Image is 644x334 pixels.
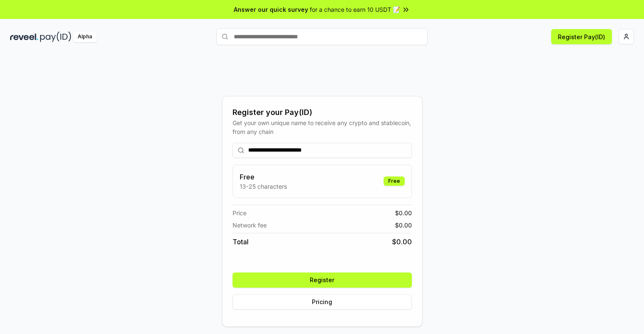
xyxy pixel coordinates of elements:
[395,221,412,230] span: $ 0.00
[10,32,38,42] img: reveel_dark
[310,5,400,14] span: for a chance to earn 10 USDT 📝
[233,208,246,217] span: Price
[233,221,267,230] span: Network fee
[233,294,412,310] button: Pricing
[240,172,287,182] h3: Free
[233,273,412,288] button: Register
[392,237,412,247] span: $ 0.00
[551,29,612,44] button: Register Pay(ID)
[240,182,287,191] p: 13-25 characters
[73,32,97,42] div: Alpha
[233,118,412,136] div: Get your own unique name to receive any crypto and stablecoin, from any chain
[40,32,71,42] img: pay_id
[234,5,308,14] span: Answer our quick survey
[395,208,412,217] span: $ 0.00
[233,237,249,247] span: Total
[233,107,412,118] div: Register your Pay(ID)
[384,176,405,186] div: Free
